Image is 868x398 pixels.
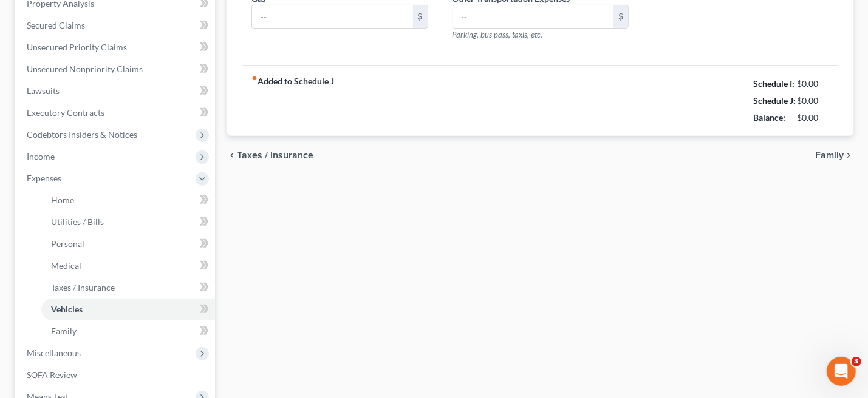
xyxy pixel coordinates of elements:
input: -- [453,5,613,29]
strong: Schedule I: [753,78,795,89]
span: Parking, bus pass, taxis, etc. [453,30,543,39]
span: 3 [852,357,861,366]
a: Executory Contracts [17,102,215,124]
a: Unsecured Priority Claims [17,36,215,58]
span: Family [815,150,844,160]
div: $ [413,5,428,29]
span: SOFA Review [27,369,77,380]
a: Home [41,189,215,211]
a: Taxes / Insurance [41,277,215,298]
div: $ [613,5,628,29]
button: chevron_left Taxes / Insurance [227,150,313,160]
input: -- [252,5,412,29]
a: Lawsuits [17,80,215,102]
span: Income [27,151,55,161]
span: Unsecured Nonpriority Claims [27,64,143,74]
span: Vehicles [51,304,83,314]
span: Medical [51,260,81,271]
a: Secured Claims [17,15,215,36]
a: SOFA Review [17,364,215,386]
a: Medical [41,255,215,277]
span: Taxes / Insurance [237,150,313,160]
i: chevron_right [844,150,853,160]
span: Secured Claims [27,20,85,30]
span: Personal [51,238,84,249]
button: Family chevron_right [815,150,853,160]
span: Utilities / Bills [51,217,104,227]
span: Home [51,195,74,205]
i: chevron_left [227,150,237,160]
span: Expenses [27,173,61,183]
span: Taxes / Insurance [51,282,115,292]
strong: Balance: [753,112,785,123]
a: Personal [41,233,215,255]
span: Codebtors Insiders & Notices [27,129,137,140]
div: $0.00 [798,95,830,107]
span: Family [51,326,77,336]
iframe: Intercom live chat [827,357,856,386]
a: Utilities / Bills [41,211,215,233]
strong: Added to Schedule J [251,75,334,126]
a: Family [41,320,215,342]
span: Unsecured Priority Claims [27,42,127,52]
span: Executory Contracts [27,107,104,118]
a: Vehicles [41,298,215,320]
a: Unsecured Nonpriority Claims [17,58,215,80]
span: Lawsuits [27,86,60,96]
strong: Schedule J: [753,95,796,106]
div: $0.00 [798,78,830,90]
span: Miscellaneous [27,348,81,358]
i: fiber_manual_record [251,75,258,81]
div: $0.00 [798,112,830,124]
